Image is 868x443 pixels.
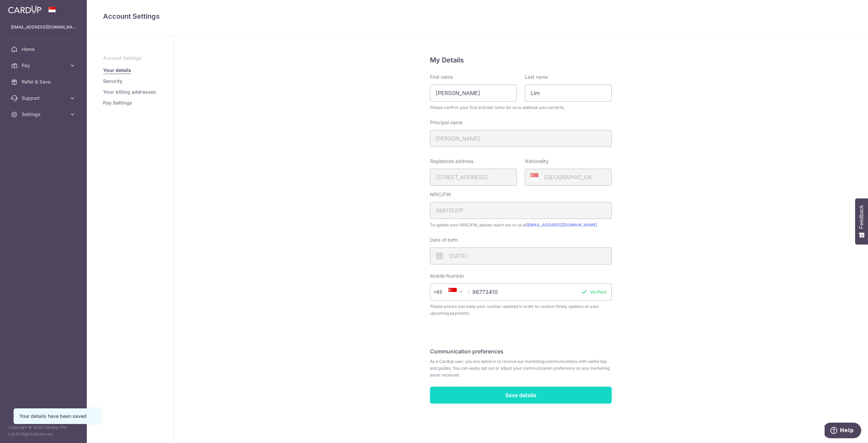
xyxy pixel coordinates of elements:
[8,5,41,14] img: CardUp
[430,85,517,101] input: First name
[22,78,66,85] span: Refer & Save
[22,46,66,53] span: Home
[525,85,612,101] input: Last name
[22,62,66,69] span: Pay
[19,413,95,420] div: Your details have been saved
[430,237,458,243] label: Date of birth
[103,99,132,106] a: Pay Settings
[859,205,865,229] span: Feedback
[430,158,473,165] label: Registered address
[103,67,131,74] a: Your details
[103,55,157,61] p: Account Settings
[103,89,156,95] a: Your billing addresses
[430,387,612,404] input: Save details
[435,288,452,296] span: +65
[855,198,868,244] button: Feedback - Show survey
[22,111,66,118] span: Settings
[430,191,451,198] label: NRIC/FIN
[433,288,452,296] span: +65
[525,158,549,165] label: Nationality
[430,104,612,111] span: Please confirm your first and last name for us to address you correctly
[103,78,122,85] a: Security
[430,222,612,228] span: To update your NRIC/FIN, please reach out to us at
[430,55,612,66] h5: My Details
[430,347,612,355] h5: Communication preferences
[430,303,612,317] span: Please ensure you keep your number updated in order to receive timely updates on your upcoming pa...
[430,273,464,279] label: Mobile Number
[430,74,453,80] label: First name
[825,423,861,440] iframe: Opens a widget where you can find more information
[103,11,852,22] h4: Account Settings
[11,24,76,31] p: [EMAIL_ADDRESS][DOMAIN_NAME]
[526,222,597,227] a: [EMAIL_ADDRESS][DOMAIN_NAME]
[430,358,612,379] span: As a CardUp user, you are opted in to receive our marketing communications with useful tips and g...
[22,95,66,101] span: Support
[525,74,548,80] label: Last name
[430,119,462,126] label: Principal name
